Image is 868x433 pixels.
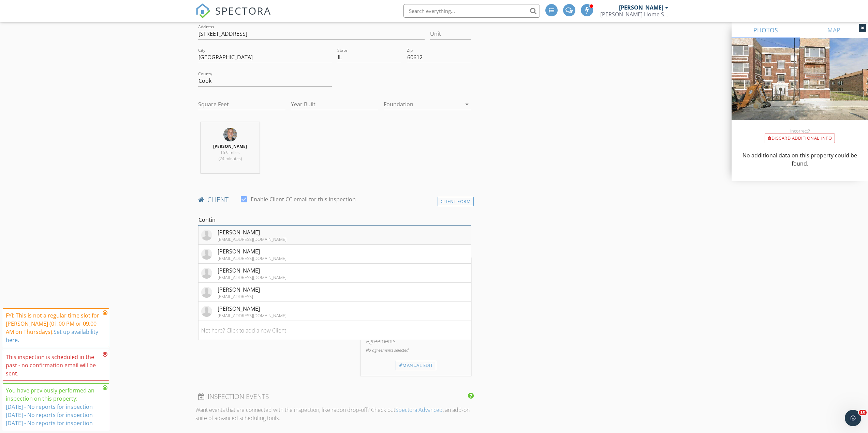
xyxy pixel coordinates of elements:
[732,22,800,38] a: PHOTOS
[201,268,212,279] img: default-user-f0147aede5fd5fa78ca7ade42f37bd4542148d508eef1c3d3ea960f66861d68b.jpg
[220,150,240,155] span: 16.9 miles
[215,3,271,18] span: SPECTORA
[218,247,286,256] div: [PERSON_NAME]
[198,321,471,340] li: Not here? Click to add a new Client
[195,406,474,422] p: Want events that are connected with the inspection, like radon drop-off? Check out , an add-on su...
[732,128,868,134] div: Incorrect?
[201,287,212,298] img: default-user-f0147aede5fd5fa78ca7ade42f37bd4542148d508eef1c3d3ea960f66861d68b.jpg
[6,411,93,419] a: [DATE] - No reports for inspection
[740,151,860,168] p: No additional data on this property could be found.
[800,22,868,38] a: MAP
[201,306,212,317] img: default-user-f0147aede5fd5fa78ca7ade42f37bd4542148d508eef1c3d3ea960f66861d68b.jpg
[198,392,471,401] h4: INSPECTION EVENTS
[218,294,260,299] div: [EMAIL_ADDRESS]
[732,38,868,136] img: streetview
[6,386,101,427] div: You have previously performed an inspection on this property:
[6,353,101,377] div: This inspection is scheduled in the past - no confirmation email will be sent.
[859,410,867,415] span: 10
[6,403,93,411] a: [DATE] - No reports for inspection
[251,196,356,203] label: Enable Client CC email for this inspection
[195,9,271,24] a: SPECTORA
[765,134,835,143] div: Discard Additional info
[219,156,242,161] span: (24 minutes)
[223,128,237,141] img: untitled_design_7.png
[213,143,247,149] strong: [PERSON_NAME]
[366,337,466,345] div: Agreements
[218,275,286,280] div: [EMAIL_ADDRESS][DOMAIN_NAME]
[218,266,286,275] div: [PERSON_NAME]
[201,249,212,260] img: default-user-f0147aede5fd5fa78ca7ade42f37bd4542148d508eef1c3d3ea960f66861d68b.jpg
[463,100,471,108] i: arrow_drop_down
[395,406,443,414] a: Spectora Advanced
[6,419,93,427] a: [DATE] - No reports for inspection
[396,361,436,370] div: Manual Edit
[218,256,286,261] div: [EMAIL_ADDRESS][DOMAIN_NAME]
[218,236,286,242] div: [EMAIL_ADDRESS][DOMAIN_NAME]
[366,347,466,353] p: No agreements selected
[218,313,286,318] div: [EMAIL_ADDRESS][DOMAIN_NAME]
[198,214,471,226] input: Search for a Client
[198,195,471,204] h4: client
[218,305,286,313] div: [PERSON_NAME]
[403,4,540,18] input: Search everything...
[438,197,474,206] div: Client Form
[6,311,101,344] div: FYI: This is not a regular time slot for [PERSON_NAME] (01:00 PM or 09:00 AM on Thursdays).
[195,3,210,18] img: The Best Home Inspection Software - Spectora
[619,4,663,11] div: [PERSON_NAME]
[218,228,286,236] div: [PERSON_NAME]
[600,11,668,18] div: Rojek Home Services
[218,285,260,294] div: [PERSON_NAME]
[201,230,212,241] img: default-user-f0147aede5fd5fa78ca7ade42f37bd4542148d508eef1c3d3ea960f66861d68b.jpg
[845,410,861,426] iframe: Intercom live chat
